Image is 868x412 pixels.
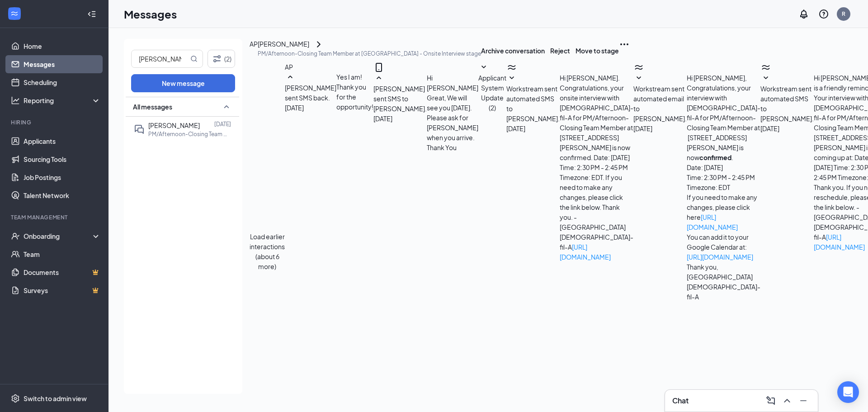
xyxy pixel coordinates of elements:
button: Reject [550,39,570,62]
a: [URL][DOMAIN_NAME] [814,233,865,251]
span: [DATE] [760,123,779,133]
span: Workstream sent automated SMS to [PERSON_NAME]. [760,85,814,123]
svg: WorkstreamLogo [760,62,771,73]
a: Messages [24,55,101,73]
svg: ComposeMessage [765,395,776,406]
svg: Ellipses [619,39,630,50]
button: ChevronUp [780,393,794,408]
svg: ChevronRight [313,39,324,50]
p: PM/Afternoon-Closing Team Member at [GEOGRAPHIC_DATA] [148,130,230,138]
svg: Collapse [87,9,96,19]
div: R [842,10,845,18]
div: Switch to admin view [24,394,87,403]
p: [GEOGRAPHIC_DATA] [DEMOGRAPHIC_DATA]-fil-A [687,272,760,302]
a: SurveysCrown [24,281,101,299]
svg: DoubleChat [134,124,145,135]
div: Hiring [11,118,99,126]
svg: WorkstreamLogo [506,62,517,73]
a: [URL][DOMAIN_NAME] [687,213,738,231]
button: ComposeMessage [764,393,778,408]
svg: SmallChevronUp [285,72,296,83]
svg: Filter [212,53,222,64]
span: [PERSON_NAME] [148,121,200,129]
a: Talent Network [24,186,101,204]
p: Congratulations, your interview with [DEMOGRAPHIC_DATA]-fil-A for PM/Afternoon-Closing Team Membe... [687,83,760,162]
strong: confirmed [699,153,731,161]
svg: SmallChevronUp [373,73,384,84]
span: Hi [PERSON_NAME] Great, We will see you [DATE]. Please ask for [PERSON_NAME] when you arrive. Tha... [427,74,478,152]
a: DocumentsCrown [24,263,101,281]
span: Yes I am! Thank you for the opportunity! [336,73,373,111]
svg: WorkstreamLogo [633,62,644,73]
input: Search [132,50,189,67]
button: Move to stage [576,39,619,62]
svg: Notifications [798,9,809,19]
svg: Analysis [11,96,20,105]
svg: WorkstreamLogo [10,9,19,18]
button: Load earlier interactions (about 6 more) [250,232,285,271]
p: [DATE] [214,120,231,128]
svg: Minimize [798,395,809,406]
p: If you need to make any changes, please click here [687,192,760,232]
button: Filter (2) [208,50,235,68]
div: Team Management [11,213,99,221]
div: [PERSON_NAME] [258,39,309,50]
a: [URL][DOMAIN_NAME] [687,253,753,261]
svg: SmallChevronDown [633,73,644,84]
svg: ChevronUp [782,395,793,406]
div: AP [285,62,373,72]
p: PM/Afternoon-Closing Team Member at [GEOGRAPHIC_DATA] - Onsite Interview stage [258,50,481,57]
a: Team [24,245,101,263]
span: [PERSON_NAME] sent SMS back. [285,84,336,102]
div: Reporting [24,96,101,105]
span: [DATE] [506,123,525,133]
a: [URL][DOMAIN_NAME] [560,243,611,261]
a: Applicants [24,132,101,150]
svg: Settings [11,394,20,403]
svg: SmallChevronUp [221,101,232,112]
svg: QuestionInfo [818,9,829,19]
p: Thank you, [687,262,760,272]
span: [DATE] [373,114,392,123]
svg: MagnifyingGlass [190,55,198,62]
span: [PERSON_NAME] sent SMS to [PERSON_NAME]. [373,85,427,113]
svg: SmallChevronDown [478,62,489,73]
button: SmallChevronDownApplicant System Update (2) [478,62,506,113]
p: Date: [DATE] Time: 2:30 PM - 2:45 PM Timezone: EDT [687,162,760,192]
h1: Messages [124,6,177,22]
a: Scheduling [24,73,101,91]
button: Archive conversation [481,39,545,62]
button: Minimize [796,393,811,408]
a: Home [24,37,101,55]
span: Applicant System Update (2) [478,74,506,112]
p: Hi [PERSON_NAME], [687,73,760,83]
a: Sourcing Tools [24,150,101,168]
div: Onboarding [24,232,93,241]
div: AP [250,39,258,49]
h3: Chat [672,396,689,406]
div: Open Intercom Messenger [837,381,859,403]
span: [DATE] [285,103,304,113]
svg: SmallChevronDown [760,73,771,84]
svg: SmallChevronDown [506,73,517,84]
svg: UserCheck [11,232,20,241]
span: All messages [133,102,172,111]
a: Job Postings [24,168,101,186]
span: Workstream sent automated email to [PERSON_NAME]. [633,85,687,123]
span: Workstream sent automated SMS to [PERSON_NAME]. [506,85,560,123]
p: You can add it to your Google Calendar at: [687,232,760,262]
span: Hi [PERSON_NAME]. Congratulations, your onsite interview with [DEMOGRAPHIC_DATA]-fil-A for PM/Aft... [560,74,633,261]
span: [DATE] [633,123,652,133]
svg: MobileSms [373,62,384,73]
button: New message [131,74,235,92]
